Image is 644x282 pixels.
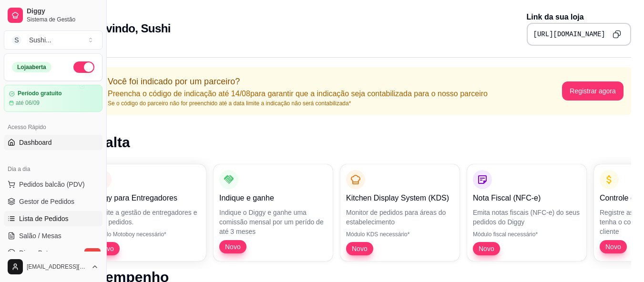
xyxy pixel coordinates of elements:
[4,135,102,150] a: Dashboard
[340,164,460,261] button: Kitchen Display System (KDS)Monitor de pedidos para áreas do estabelecimentoMódulo KDS necessário...
[108,100,488,107] p: Se o código do parceiro não for preenchido até a data limite a indicação não será contabilizada*
[79,21,171,36] h2: Bem vindo, Sushi
[27,263,87,271] span: [EMAIL_ADDRESS][DOMAIN_NAME]
[473,231,581,238] p: Módulo fiscal necessário*
[19,248,48,258] span: Diggy Bot
[87,164,206,261] button: Diggy para EntregadoresFacilite a gestão de entregadores e seus pedidos.Módulo Motoboy necessário...
[609,27,624,42] button: Copy to clipboard
[19,214,69,223] span: Lista de Pedidos
[4,211,102,226] a: Lista de Pedidos
[29,35,51,45] div: Sushi ...
[348,244,371,253] span: Novo
[473,208,581,227] p: Emita notas fiscais (NFC-e) do seus pedidos do Diggy
[467,164,586,261] button: Nota Fiscal (NFC-e)Emita notas fiscais (NFC-e) do seus pedidos do DiggyMódulo fiscal necessário*Novo
[19,180,85,189] span: Pedidos balcão (PDV)
[4,120,102,135] div: Acesso Rápido
[12,35,21,45] span: S
[4,161,102,177] div: Dia a dia
[602,242,625,252] span: Novo
[219,192,327,204] p: Indique e ganhe
[4,194,102,209] a: Gestor de Pedidos
[12,62,51,72] div: Loja aberta
[4,245,102,261] a: Diggy Botnovo
[4,30,102,50] button: Select a team
[27,7,99,16] span: Diggy
[346,192,454,204] p: Kitchen Display System (KDS)
[79,134,631,151] h1: Em alta
[16,99,40,107] article: até 06/09
[214,164,333,261] button: Indique e ganheIndique o Diggy e ganhe uma comissão mensal por um perído de até 3 mesesNovo
[108,75,488,88] p: Você foi indicado por um parceiro?
[92,192,200,204] p: Diggy para Entregadores
[346,231,454,238] p: Módulo KDS necessário*
[92,231,200,238] p: Módulo Motoboy necessário*
[18,90,62,97] article: Período gratuito
[4,4,102,27] a: DiggySistema de Gestão
[4,177,102,192] button: Pedidos balcão (PDV)
[4,255,102,278] button: [EMAIL_ADDRESS][DOMAIN_NAME]
[73,61,94,73] button: Alterar Status
[219,208,327,236] p: Indique o Diggy e ganhe uma comissão mensal por um perído de até 3 meses
[92,208,200,227] p: Facilite a gestão de entregadores e seus pedidos.
[475,244,498,253] span: Novo
[19,231,61,241] span: Salão / Mesas
[527,11,631,23] p: Link da sua loja
[4,85,102,112] a: Período gratuitoaté 06/09
[19,197,74,206] span: Gestor de Pedidos
[533,30,605,39] pre: [URL][DOMAIN_NAME]
[108,88,488,100] p: Preencha o código de indicação até 14/08 para garantir que a indicação seja contabilizada para o ...
[346,208,454,227] p: Monitor de pedidos para áreas do estabelecimento
[562,81,624,101] button: Registrar agora
[473,192,581,204] p: Nota Fiscal (NFC-e)
[19,138,52,147] span: Dashboard
[4,228,102,243] a: Salão / Mesas
[27,16,99,23] span: Sistema de Gestão
[221,242,245,252] span: Novo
